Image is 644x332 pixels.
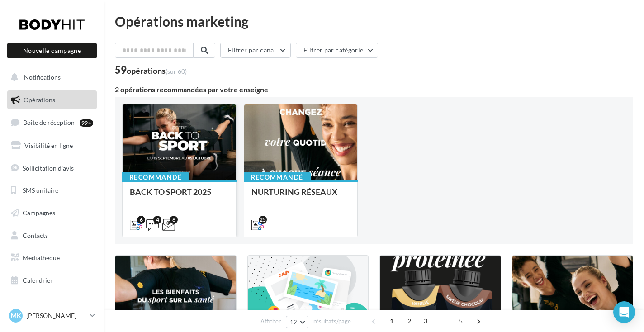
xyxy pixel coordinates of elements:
[115,86,633,93] div: 2 opérations recommandées par votre enseigne
[296,43,378,58] button: Filtrer par catégorie
[5,181,99,200] a: SMS unitaire
[259,216,267,224] div: 25
[130,187,229,205] div: BACK TO SPORT 2025
[260,317,281,326] span: Afficher
[244,172,311,182] div: Recommandé
[5,159,99,178] a: Sollicitation d'avis
[251,187,350,205] div: NURTURING RÉSEAUX
[115,14,633,28] div: Opérations marketing
[5,248,99,267] a: Médiathèque
[24,96,55,104] span: Opérations
[418,314,433,328] span: 3
[23,119,75,126] span: Boîte de réception
[5,90,99,109] a: Opérations
[115,65,187,75] div: 59
[23,186,58,194] span: SMS unitaire
[137,216,145,224] div: 6
[11,311,21,320] span: MK
[5,271,99,290] a: Calendrier
[5,68,95,87] button: Notifications
[286,316,309,328] button: 12
[313,317,351,326] span: résultats/page
[127,66,187,75] div: opérations
[26,311,86,320] p: [PERSON_NAME]
[153,216,161,224] div: 4
[290,318,298,326] span: 12
[436,314,450,328] span: ...
[23,254,60,261] span: Médiathèque
[384,314,399,328] span: 1
[220,43,291,58] button: Filtrer par canal
[454,314,468,328] span: 5
[24,142,73,149] span: Visibilité en ligne
[402,314,417,328] span: 2
[7,307,97,324] a: MK [PERSON_NAME]
[23,276,53,284] span: Calendrier
[23,209,55,217] span: Campagnes
[5,204,99,223] a: Campagnes
[7,43,97,58] button: Nouvelle campagne
[5,136,99,155] a: Visibilité en ligne
[613,301,635,323] div: Open Intercom Messenger
[5,226,99,245] a: Contacts
[166,67,187,75] span: (sur 60)
[170,216,178,224] div: 6
[5,113,99,132] a: Boîte de réception99+
[23,164,74,171] span: Sollicitation d'avis
[122,172,189,182] div: Recommandé
[80,119,93,127] div: 99+
[23,232,48,239] span: Contacts
[24,73,61,81] span: Notifications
